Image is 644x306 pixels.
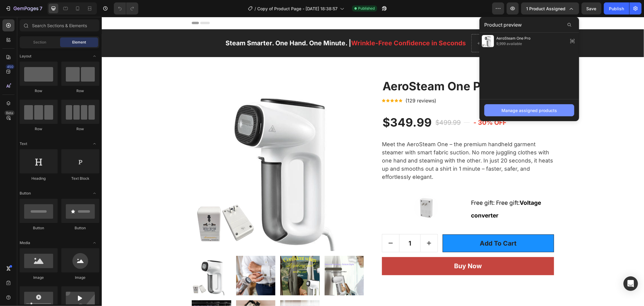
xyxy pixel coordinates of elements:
span: Toggle open [90,238,99,248]
div: Image [20,275,58,280]
div: Row [61,126,99,132]
div: Buy Now [352,244,380,254]
button: 1 product assigned [521,2,579,14]
input: Search Sections & Elements [20,19,99,31]
span: Section [34,40,46,45]
div: Publish [609,5,624,12]
span: Product preview [484,21,522,28]
span: Save [587,6,597,11]
pre: - 30% off [370,98,406,113]
span: Text [20,141,27,147]
span: / [255,5,256,12]
div: 450 [6,64,14,69]
span: Button [20,191,31,196]
span: AeroSteam One Pro [496,36,530,41]
button: Manage assigned products [484,104,574,116]
span: Element [72,40,86,45]
button: Add to cart [341,217,452,236]
button: decrement [280,217,297,235]
span: 1 product assigned [526,5,566,12]
img: gempages_578683707536179835-f23a67db-d11b-4d98-b218-0dba4ceea852.png [312,179,337,203]
div: Heading [20,176,58,181]
div: Button [61,225,99,231]
span: Media [20,240,30,246]
div: Row [20,126,58,132]
span: 9,999 available [496,41,530,47]
button: Buy Now [280,240,452,258]
iframe: Design area [102,17,644,306]
div: Text Block [61,176,99,181]
div: $349.99 [280,98,331,114]
p: (129 reviews) [304,80,335,87]
span: Free gift: Free gift: [369,182,439,202]
div: $499.99 [333,100,360,111]
button: 7 [2,2,45,14]
div: Beta [5,111,14,115]
input: quantity [297,217,319,235]
div: Open Intercom Messenger [623,276,638,291]
div: Image [61,275,99,280]
span: Toggle open [90,188,99,198]
h2: AeroSteam One Pro [280,62,452,77]
div: Add to cart [378,222,415,231]
p: 7 [40,5,42,12]
span: Layout [20,53,31,59]
p: Steam Smarter. One Hand. One Minute. | [124,21,364,31]
span: Toggle open [90,139,99,149]
div: Row [20,88,58,94]
div: Button [20,225,58,231]
span: Published [358,6,375,11]
span: Toggle open [90,51,99,61]
div: Row [61,88,99,94]
button: increment [319,217,336,235]
p: Meet the AeroSteam One – the premium handheld garment steamer with smart fabric suction. No more ... [280,124,451,163]
span: Wrinkle-Free Confidence in Seconds [249,22,364,30]
div: Manage assigned products [501,107,557,114]
button: Publish [604,2,629,14]
img: preview-img [482,35,494,47]
span: Copy of Product Page - [DATE] 18:38:57 [257,5,338,12]
div: Drop element here [382,24,414,29]
div: Undo/Redo [114,2,138,14]
button: Save [582,2,601,14]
